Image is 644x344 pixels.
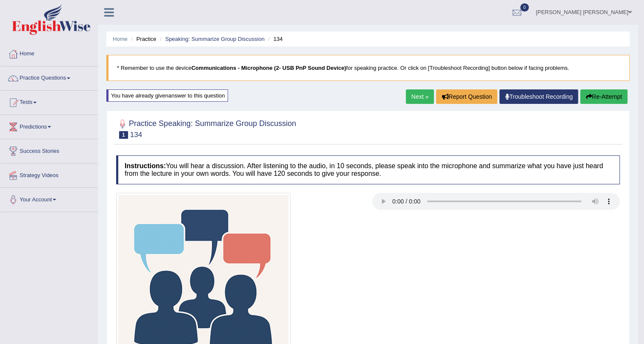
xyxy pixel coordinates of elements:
a: Success Stories [0,139,97,161]
a: Predictions [0,115,97,136]
a: Home [113,36,128,42]
a: Next » [406,89,434,104]
a: Speaking: Summarize Group Discussion [165,36,264,42]
h2: Practice Speaking: Summarize Group Discussion [116,118,296,139]
li: 134 [266,35,282,43]
b: Communications - Microphone (2- USB PnP Sound Device) [191,65,346,71]
a: Tests [0,91,97,112]
div: You have already given answer to this question [106,89,228,102]
a: Practice Questions [0,66,97,88]
a: Strategy Videos [0,163,97,185]
a: Your Account [0,188,97,209]
button: Report Question [436,89,497,104]
h4: You will hear a discussion. After listening to the audio, in 10 seconds, please speak into the mi... [116,155,620,184]
a: Home [0,42,97,63]
a: Troubleshoot Recording [499,89,578,104]
b: Instructions: [125,162,166,169]
span: 1 [119,131,128,139]
li: Practice [129,35,156,43]
blockquote: * Remember to use the device for speaking practice. Or click on [Troubleshoot Recording] button b... [106,55,630,81]
button: Re-Attempt [580,89,627,104]
small: 134 [130,131,142,139]
span: 0 [520,3,529,11]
